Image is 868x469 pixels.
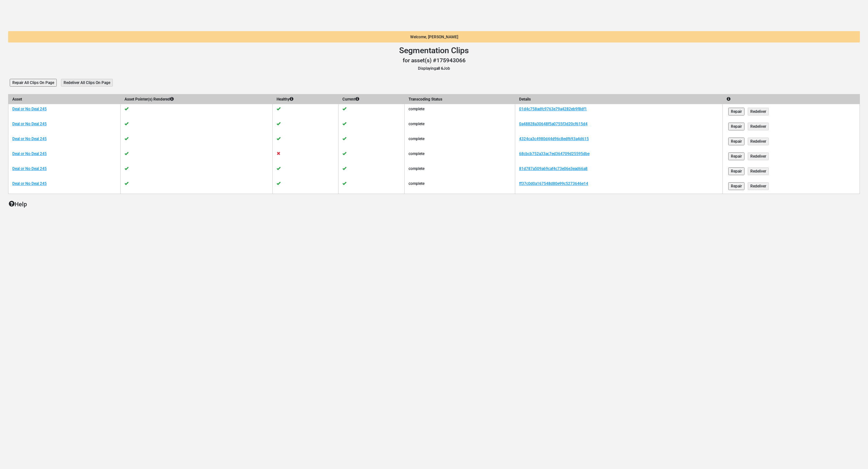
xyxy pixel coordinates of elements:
[121,94,272,104] th: Asset Pointer(s) Rendered
[10,79,57,87] input: Repair All Clips On Page
[748,123,769,130] input: Redeliver
[404,119,515,134] td: complete
[12,151,47,156] a: Deal or No Deal 245
[728,167,744,175] input: Repair
[404,149,515,164] td: complete
[339,94,405,104] th: Current
[12,166,47,171] a: Deal or No Deal 245
[404,164,515,179] td: complete
[728,182,744,190] input: Repair
[8,94,121,104] th: Asset
[12,107,47,111] a: Deal or No Deal 245
[8,46,860,55] h1: Segmentation Clips
[61,79,113,87] input: Redeliver All Clips On Page
[404,94,515,104] th: Transcoding Status
[519,137,589,141] a: 4324ca3c4980d44d96c8edf693a4d615
[12,181,47,186] a: Deal or No Deal 245
[748,167,769,175] input: Redeliver
[728,123,744,130] input: Repair
[404,134,515,149] td: complete
[8,46,860,71] header: Displaying Job
[519,151,589,156] a: 68cbcb752a33ac7ed364709d25595dbe
[404,104,515,119] td: complete
[748,152,769,160] input: Redeliver
[728,152,744,160] input: Repair
[519,107,587,111] a: 01d4c758adfc9763e79a4282eb9f8df1
[8,31,860,42] div: Welcome, [PERSON_NAME]
[436,66,443,71] b: all 6
[404,179,515,194] td: complete
[12,122,47,126] a: Deal or No Deal 245
[728,138,744,145] input: Repair
[515,94,722,104] th: Details
[12,137,47,141] a: Deal or No Deal 245
[748,108,769,115] input: Redeliver
[272,94,339,104] th: Healthy
[519,122,588,126] a: 0a48828a30648f5a0755f3d20cf615d4
[9,200,860,209] p: Help
[748,138,769,145] input: Redeliver
[519,166,588,171] a: 81d787a509a69caf4c73e06e3ead66a8
[8,57,860,64] h3: for asset(s) #175943066
[519,181,588,186] a: ff37c0d0a167548d80e99c5273646e14
[728,108,744,115] input: Repair
[748,182,769,190] input: Redeliver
